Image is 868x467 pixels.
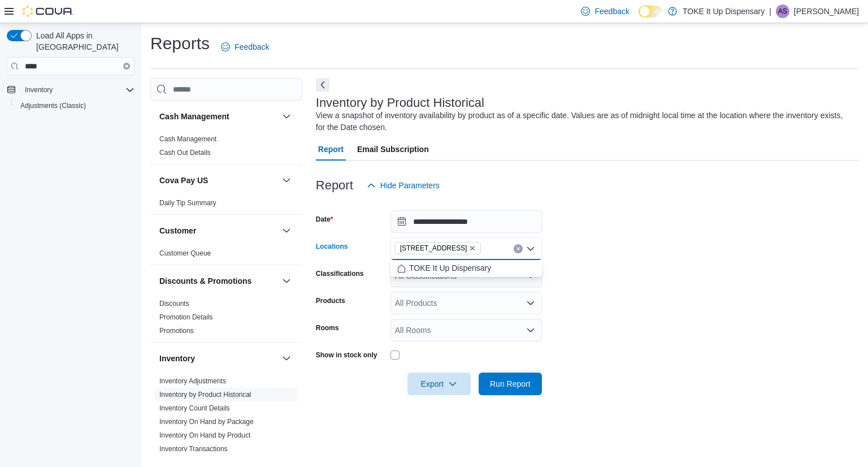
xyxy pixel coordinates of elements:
a: Adjustments (Classic) [16,99,90,113]
h3: Report [316,179,353,192]
span: Load All Apps in [GEOGRAPHIC_DATA] [32,30,134,53]
button: Export [407,373,471,395]
span: Discounts [159,299,189,308]
button: Cash Management [159,111,277,122]
label: Classifications [316,269,364,278]
h3: Customer [159,225,196,236]
span: Email Subscription [357,138,429,161]
span: Report [318,138,344,161]
span: Export [414,373,464,395]
button: Open list of options [526,299,535,308]
input: Dark Mode [639,6,662,18]
span: Inventory [25,85,53,94]
button: Next [316,78,329,92]
div: Customer [150,247,302,265]
a: Inventory On Hand by Product [159,431,250,439]
h3: Cash Management [159,111,229,122]
input: Press the down key to open a popover containing a calendar. [390,210,542,233]
button: Discounts & Promotions [159,275,277,287]
a: Inventory Adjustments [159,377,226,385]
a: Inventory Count Details [159,404,230,412]
button: Close list of options [526,244,535,253]
button: Customer [280,224,293,237]
h3: Discounts & Promotions [159,275,251,287]
p: TOKE It Up Dispensary [683,5,765,18]
div: Cova Pay US [150,196,302,214]
a: Inventory Transactions [159,445,228,453]
label: Locations [316,242,348,251]
div: Cash Management [150,132,302,164]
span: TOKE It Up Dispensary [409,262,491,274]
h3: Inventory [159,353,195,364]
button: Cash Management [280,110,293,123]
span: Inventory On Hand by Product [159,431,250,440]
span: Promotions [159,326,194,335]
label: Products [316,296,345,305]
span: Promotion Details [159,313,213,322]
button: Remove 1999 Futurity Drive from selection in this group [469,245,476,252]
span: Hide Parameters [380,180,440,191]
button: Run Report [479,373,542,395]
button: Customer [159,225,277,236]
span: [STREET_ADDRESS] [400,243,467,254]
img: Cova [23,6,73,17]
span: 1999 Futurity Drive [395,242,481,254]
label: Rooms [316,323,339,332]
button: TOKE It Up Dispensary [390,260,542,276]
a: Inventory On Hand by Package [159,418,254,426]
label: Date [316,215,333,224]
span: Adjustments (Classic) [20,101,86,110]
span: Cash Out Details [159,148,211,157]
span: Feedback [594,6,629,17]
span: Cash Management [159,135,216,144]
a: Promotions [159,327,194,335]
a: Customer Queue [159,249,211,257]
span: Dark Mode [639,18,639,18]
button: Cova Pay US [280,174,293,187]
span: Daily Tip Summary [159,198,216,207]
span: Inventory [20,83,134,97]
a: Daily Tip Summary [159,199,216,207]
div: Discounts & Promotions [150,297,302,342]
h3: Inventory by Product Historical [316,96,484,110]
span: AS [778,5,787,18]
button: Clear input [123,63,130,70]
button: Adjustments (Classic) [11,98,139,114]
div: View a snapshot of inventory availability by product as of a specific date. Values are as of midn... [316,110,853,133]
button: Cova Pay US [159,175,277,186]
a: Promotion Details [159,313,213,321]
span: Inventory Count Details [159,404,230,413]
span: Inventory by Product Historical [159,390,251,399]
label: Show in stock only [316,351,377,360]
a: Cash Management [159,135,216,143]
span: Adjustments (Classic) [16,99,134,113]
button: Inventory [159,353,277,364]
span: Inventory Adjustments [159,377,226,386]
button: Hide Parameters [362,174,444,197]
h1: Reports [150,32,210,55]
p: [PERSON_NAME] [794,5,859,18]
span: Feedback [235,41,269,53]
h3: Cova Pay US [159,175,208,186]
a: Discounts [159,300,189,308]
button: Inventory [280,352,293,365]
button: Open list of options [526,326,535,335]
button: Inventory [20,83,57,97]
button: Discounts & Promotions [280,274,293,288]
p: | [769,5,771,18]
a: Inventory by Product Historical [159,391,251,399]
span: Inventory Transactions [159,444,228,453]
a: Feedback [216,36,274,58]
span: Run Report [490,378,531,390]
button: Inventory [2,82,139,98]
a: Cash Out Details [159,149,211,157]
span: Inventory On Hand by Package [159,417,254,426]
button: Clear input [514,244,523,253]
nav: Complex example [7,77,134,143]
span: Customer Queue [159,249,211,258]
div: Admin Sawicki [776,5,789,18]
div: Choose from the following options [390,260,542,276]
